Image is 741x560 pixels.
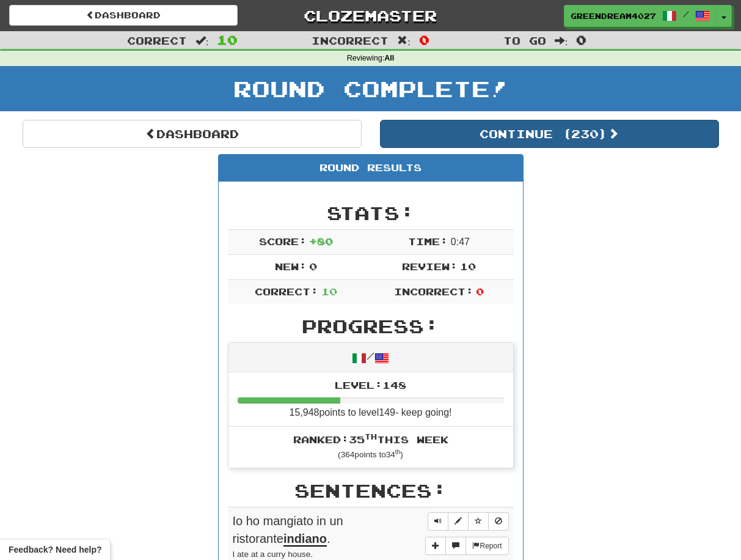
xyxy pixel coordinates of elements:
span: 10 [460,260,476,272]
span: 0 : 47 [451,237,470,247]
span: / [683,10,689,18]
h2: Progress: [228,316,514,336]
small: I ate at a curry house. [233,550,313,559]
span: Correct: [255,286,318,297]
sup: th [365,432,377,441]
button: Add sentence to collection [425,537,446,555]
span: 0 [476,286,484,297]
a: GreenDream4027 / [564,5,717,27]
a: Dashboard [9,5,238,26]
button: Continue (230) [380,120,719,148]
span: 0 [419,32,429,47]
u: indiano [283,532,327,547]
span: Review: [402,260,458,272]
span: Io ho mangiato in un ristorante . [233,514,343,547]
span: Score: [259,235,307,247]
sup: th [395,449,401,455]
h2: Stats: [228,203,514,223]
span: GreenDream4027 [571,10,656,21]
div: Round Results [219,155,523,182]
button: Toggle ignore [488,512,509,531]
span: 0 [309,260,317,272]
span: Time: [408,235,448,247]
h1: Round Complete! [4,76,737,101]
li: 15,948 points to level 149 - keep going! [228,372,513,427]
span: To go [503,34,546,46]
button: Report [465,537,508,555]
span: Correct [127,34,187,46]
span: 0 [576,32,586,47]
button: Edit sentence [448,512,469,531]
span: Level: 148 [335,379,406,391]
span: Ranked: 35 this week [293,433,448,445]
div: Sentence controls [428,512,509,531]
a: Clozemaster [256,5,484,26]
span: Open feedback widget [9,543,101,556]
span: + 80 [309,235,333,247]
span: Incorrect [312,34,389,46]
span: 10 [217,32,238,47]
span: 10 [321,286,337,297]
span: New: [275,260,307,272]
button: Toggle favorite [468,512,489,531]
a: Dashboard [23,120,362,148]
span: : [195,35,209,46]
div: / [228,343,513,372]
button: Play sentence audio [428,512,448,531]
strong: All [384,54,394,62]
small: ( 364 points to 34 ) [338,450,403,459]
h2: Sentences: [228,481,514,501]
span: Incorrect: [394,286,473,297]
div: More sentence controls [425,537,508,555]
span: : [397,35,411,46]
span: : [555,35,568,46]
